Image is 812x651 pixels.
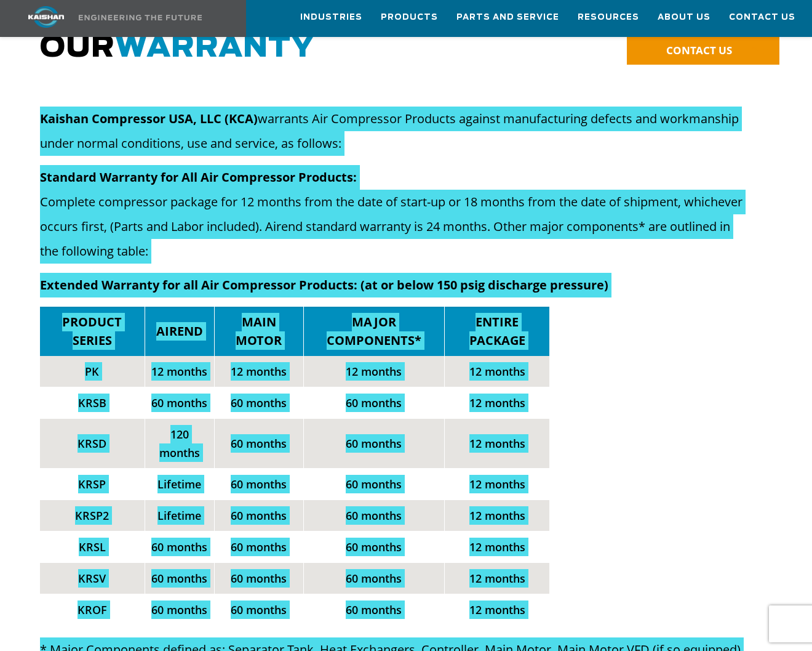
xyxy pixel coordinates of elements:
td: 60 months [145,532,214,563]
td: ENTIRE PACKAGE [445,307,550,356]
td: KRSV [40,563,145,594]
td: KRSD [40,419,145,469]
td: 12 months [445,532,550,563]
td: KRSB [40,387,145,419]
td: 60 months [145,594,214,626]
td: MAJOR COMPONENTS* [303,307,444,356]
td: KROF [40,594,145,626]
td: 12 months [445,419,550,469]
td: 60 months [214,469,303,500]
td: 60 months [145,387,214,419]
td: 60 months [303,469,444,500]
strong: Kaishan Compressor USA, LLC (KCA) [40,110,258,127]
td: 60 months [214,563,303,594]
strong: Standard Warranty for All Air Compressor Products: [40,169,357,185]
a: About Us [658,1,710,34]
td: 12 months [214,356,303,387]
td: PK [40,356,145,387]
td: 12 months [145,356,214,387]
a: Resources [578,1,639,34]
span: Contact Us [729,10,795,25]
span: Parts and Service [456,10,559,25]
td: 60 months [303,563,444,594]
td: 60 months [303,387,444,419]
p: Complete compressor package for 12 months from the date of start-up or 18 months from the date of... [40,165,750,264]
span: Industries [300,10,362,25]
p: warrants Air Compressor Products against manufacturing defects and workmanship under normal condi... [40,107,750,156]
span: Products [381,10,438,25]
span: Resources [578,10,639,25]
td: PRODUCT SERIES [40,307,145,356]
td: 12 months [445,356,550,387]
td: KRSL [40,532,145,563]
a: CONTACT US [627,37,779,65]
td: 12 months [445,594,550,626]
td: 120 months [145,419,214,469]
a: Industries [300,1,362,34]
td: Lifetime [145,469,214,500]
td: 60 months [214,594,303,626]
td: 60 months [303,532,444,563]
strong: Extended Warranty for all Air Compressor Products: (at or below 150 psig discharge pressure) [40,277,608,293]
td: MAIN MOTOR [214,307,303,356]
a: Parts and Service [456,1,559,34]
td: 60 months [214,532,303,563]
a: Products [381,1,438,34]
td: 60 months [303,500,444,532]
img: Engineering the future [79,15,202,20]
td: KRSP [40,469,145,500]
td: KRSP2 [40,500,145,532]
td: 12 months [445,563,550,594]
td: Lifetime [145,500,214,532]
td: 60 months [145,563,214,594]
td: 60 months [303,594,444,626]
span: CONTACT US [666,43,732,57]
span: WARRANTY [115,33,315,63]
td: 60 months [214,500,303,532]
td: 12 months [445,387,550,419]
td: 60 months [303,419,444,469]
span: OUR [40,33,315,63]
td: 60 months [214,419,303,469]
td: 60 months [214,387,303,419]
span: About Us [658,10,710,25]
td: 12 months [445,469,550,500]
a: Contact Us [729,1,795,34]
td: 12 months [445,500,550,532]
td: AIREND [145,307,214,356]
td: 12 months [303,356,444,387]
